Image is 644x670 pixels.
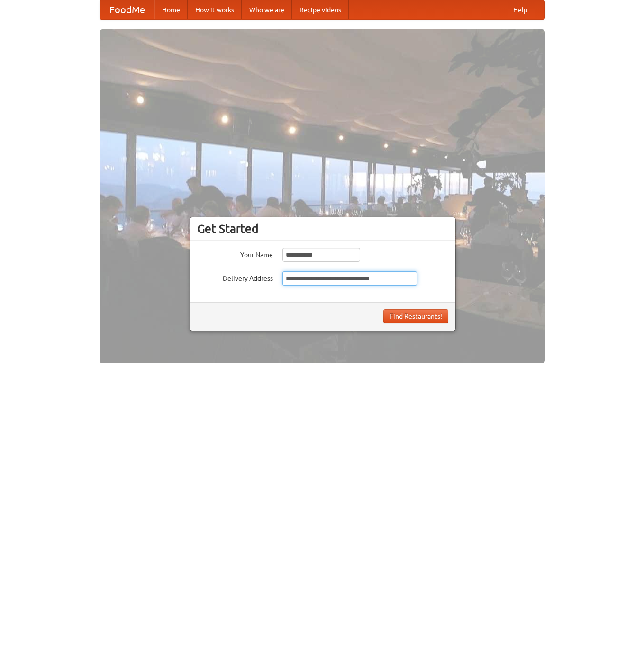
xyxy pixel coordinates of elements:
a: Recipe videos [292,0,349,19]
a: How it works [188,0,242,19]
a: Home [154,0,188,19]
h3: Get Started [197,222,448,236]
a: Who we are [242,0,292,19]
a: Help [506,0,535,19]
button: Find Restaurants! [383,309,448,323]
label: Your Name [197,248,273,259]
a: FoodMe [100,0,154,19]
label: Delivery Address [197,271,273,283]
